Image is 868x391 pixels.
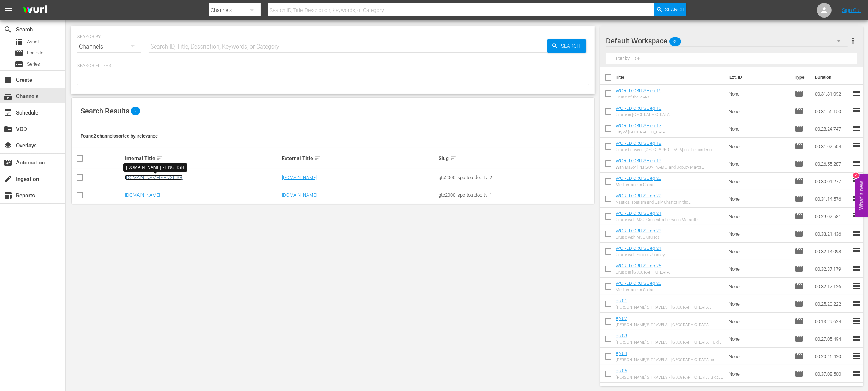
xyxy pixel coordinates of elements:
span: reorder [852,334,861,343]
span: Episode [795,317,803,326]
td: 00:32:17.126 [812,278,852,295]
span: Search Results [81,107,129,115]
a: WORLD CRUISE ep 21 [616,210,661,216]
button: Search [654,3,686,16]
a: WORLD CRUISE ep 17 [616,123,661,128]
div: [PERSON_NAME]'S TRAVELS - [GEOGRAPHIC_DATA] 3 days in [GEOGRAPHIC_DATA] [616,375,723,380]
td: 00:33:21.436 [812,225,852,243]
span: reorder [852,159,861,168]
div: Cruise of the ZARs [616,95,661,100]
a: WORLD CRUISE ep 24 [616,245,661,251]
span: reorder [852,264,861,273]
a: WORLD CRUISE ep 18 [616,140,661,146]
div: City of [GEOGRAPHIC_DATA] [616,130,667,135]
div: Internal Title [125,154,280,163]
th: Ext. ID [725,67,791,88]
td: None [726,313,792,330]
td: 00:31:56.150 [812,102,852,120]
td: 00:20:46.420 [812,348,852,365]
td: None [726,138,792,155]
a: WORLD CRUISE ep 19 [616,158,661,163]
td: None [726,85,792,102]
span: reorder [852,212,861,220]
span: Episode [27,49,43,57]
span: Search [665,3,684,16]
span: Overlays [4,141,12,150]
a: ep 05 [616,368,627,373]
span: 2 [131,107,140,115]
a: WORLD CRUISE ep 23 [616,228,661,233]
div: Slug [439,154,593,163]
td: 00:32:14.098 [812,243,852,260]
div: With Mayor [PERSON_NAME] and Deputy Mayor [PERSON_NAME] [PERSON_NAME] [616,165,723,170]
a: WORLD CRUISE ep 22 [616,193,661,198]
span: reorder [852,247,861,255]
td: None [726,173,792,190]
td: 00:37:08.500 [812,365,852,383]
span: Episode [795,264,803,273]
div: gto2000_sportoutdoortv_1 [439,192,593,198]
span: Episode [795,177,803,186]
span: sort [450,155,456,162]
span: Found 2 channels sorted by: relevance [81,133,158,139]
span: reorder [852,89,861,98]
span: Create [4,76,12,84]
span: sort [156,155,163,162]
span: more_vert [849,36,857,45]
span: reorder [852,317,861,325]
td: None [726,348,792,365]
img: ans4CAIJ8jUAAAAAAAAAAAAAAAAAAAAAAAAgQb4GAAAAAAAAAAAAAAAAAAAAAAAAJMjXAAAAAAAAAAAAAAAAAAAAAAAAgAT5G... [17,2,52,19]
th: Type [790,67,810,88]
a: WORLD CRUISE ep 16 [616,105,661,111]
span: Channels [4,92,12,101]
div: Nautical Tourism and Daily Charter in the [GEOGRAPHIC_DATA] [616,200,723,205]
td: None [726,120,792,138]
td: None [726,225,792,243]
div: [PERSON_NAME]'S TRAVELS - [GEOGRAPHIC_DATA] 10-day itinerary [616,340,723,345]
p: Search Filters: [77,63,589,69]
div: External Title [282,154,436,163]
div: Channels [77,36,141,57]
span: 30 [669,34,681,49]
span: Episode [795,334,803,343]
span: Episode [795,229,803,238]
div: [DOMAIN_NAME] - ENGLISH [126,164,184,171]
span: Episode [795,282,803,291]
button: more_vert [849,32,857,50]
div: Mediterranean Cruise [616,287,661,292]
td: None [726,278,792,295]
span: Ingestion [4,175,12,183]
a: ep 04 [616,351,627,356]
span: Episode [795,212,803,221]
div: Cruise in [GEOGRAPHIC_DATA] [616,112,671,117]
div: Default Workspace [606,31,848,51]
td: None [726,155,792,173]
td: 00:30:01.277 [812,173,852,190]
span: Search [558,39,586,53]
td: None [726,102,792,120]
span: Episode [795,107,803,116]
span: Episode [795,299,803,308]
td: 00:25:20.222 [812,295,852,313]
span: menu [4,6,13,15]
span: Episode [795,352,803,361]
span: Reports [4,191,12,200]
div: Cruise with Explora Journeys [616,252,667,257]
span: Asset [27,38,39,46]
span: Search [4,25,12,34]
button: Open Feedback Widget [855,174,868,217]
span: Episode [795,142,803,151]
div: 2 [853,173,859,178]
td: 00:28:24.747 [812,120,852,138]
td: 00:29:02.581 [812,208,852,225]
span: reorder [852,177,861,185]
span: reorder [852,124,861,133]
span: Episode [795,247,803,256]
td: None [726,295,792,313]
a: ep 01 [616,298,627,303]
a: [DOMAIN_NAME] [282,192,317,198]
span: Episode [795,124,803,133]
div: Mediterranean Cruise [616,182,661,187]
div: Cruise with MSC Cruises [616,235,661,240]
span: Episode [795,194,803,203]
